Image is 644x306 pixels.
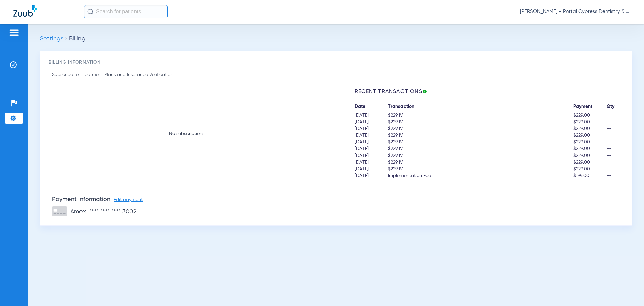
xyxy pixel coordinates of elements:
span: [PERSON_NAME] - Portal Cypress Dentistry & Orthodontics [520,8,631,15]
span: -- [607,166,624,172]
p: Subscribe to Treatment Plans and Insurance Verification [52,71,366,78]
span: -- [607,172,624,179]
span: $229 IV [388,125,573,132]
span: Payment [573,103,607,110]
span: Date [355,103,388,110]
span: [DATE] [355,119,388,125]
span: -- [607,152,624,159]
span: $229 IV [388,145,573,152]
img: Search Icon [87,9,93,15]
span: Qty [607,103,624,110]
span: [DATE] [355,166,388,172]
span: -- [607,145,624,152]
span: $229 IV [388,166,573,172]
span: Billing [69,36,85,42]
span: amex [70,209,86,215]
span: $229.00 [573,139,607,145]
span: [DATE] [355,139,388,145]
span: Edit payment [114,197,143,202]
span: [DATE] [355,132,388,139]
span: [DATE] [355,152,388,159]
img: hamburger-icon [9,29,19,37]
span: Implementation Fee [388,172,573,179]
span: $229 IV [388,112,573,119]
span: Settings [40,36,63,42]
span: $229 IV [388,139,573,145]
span: [DATE] [355,172,388,179]
img: Credit Card [52,206,69,217]
span: $229 IV [388,132,573,139]
span: [DATE] [355,112,388,119]
li: No subscriptions [52,88,321,179]
span: [DATE] [355,159,388,166]
span: $229 IV [388,152,573,159]
input: Search for patients [84,5,168,18]
span: -- [607,119,624,125]
span: $229.00 [573,166,607,172]
span: [DATE] [355,145,388,152]
span: $229 IV [388,159,573,166]
img: Zuub Logo [13,5,37,17]
span: -- [607,132,624,139]
span: $229.00 [573,132,607,139]
span: [DATE] [355,125,388,132]
span: $229.00 [573,159,607,166]
span: $229.00 [573,145,607,152]
span: -- [607,159,624,166]
span: -- [607,112,624,119]
h3: Recent Transactions [355,88,624,95]
div: Payment Information [52,196,624,203]
span: $229.00 [573,152,607,159]
span: $229.00 [573,119,607,125]
span: -- [607,139,624,145]
span: $229.00 [573,112,607,119]
span: $229 IV [388,119,573,125]
span: $229.00 [573,125,607,132]
span: -- [607,125,624,132]
h3: Billing Information [49,59,624,66]
span: Transaction [388,103,573,110]
span: $199.00 [573,172,607,179]
iframe: Chat Widget [610,274,644,306]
